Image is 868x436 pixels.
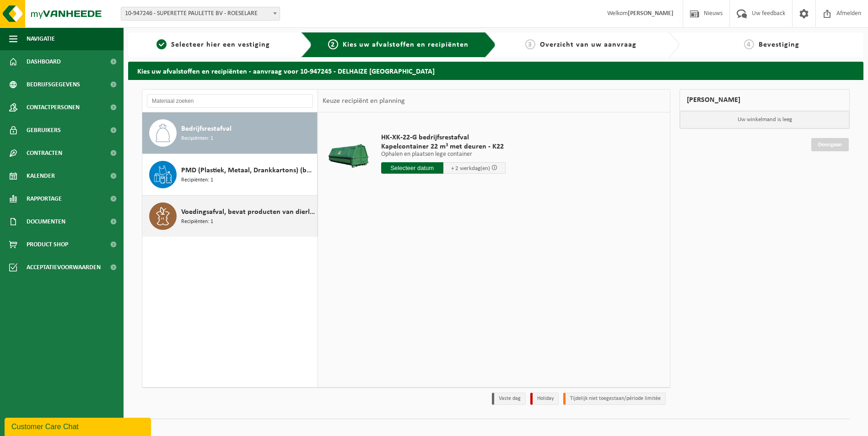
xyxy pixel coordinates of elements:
span: Kies uw afvalstoffen en recipiënten [343,41,469,48]
span: Bedrijfsrestafval [181,123,232,134]
span: Bevestiging [759,41,799,48]
span: 10-947246 - SUPERETTE PAULETTE BV - ROESELARE [121,7,280,21]
button: Bedrijfsrestafval Recipiënten: 1 [142,112,318,154]
span: Recipiënten: 1 [181,134,213,143]
li: Vaste dag [492,393,526,405]
p: Ophalen en plaatsen lege container [381,151,506,158]
p: Uw winkelmand is leeg [680,111,849,128]
div: Keuze recipiënt en planning [318,90,410,112]
li: Holiday [530,393,559,405]
a: 1Selecteer hier een vestiging [133,39,294,50]
span: Gebruikers [27,119,61,142]
span: Rapportage [27,187,62,210]
span: Selecteer hier een vestiging [171,41,270,48]
span: Kalender [27,165,55,187]
span: 1 [156,39,167,49]
span: 3 [525,39,535,49]
span: HK-XK-22-G bedrijfsrestafval [381,133,506,142]
iframe: chat widget [5,416,153,436]
span: Voedingsafval, bevat producten van dierlijke oorsprong, gemengde verpakking (exclusief glas), cat... [181,207,315,218]
span: Kapelcontainer 22 m³ met deuren - K22 [381,142,506,151]
span: Recipiënten: 1 [181,176,213,185]
input: Selecteer datum [381,162,443,174]
span: Contracten [27,142,62,165]
span: 10-947246 - SUPERETTE PAULETTE BV - ROESELARE [121,7,280,20]
div: [PERSON_NAME] [679,89,850,111]
span: 4 [744,39,754,49]
span: Dashboard [27,50,61,73]
button: PMD (Plastiek, Metaal, Drankkartons) (bedrijven) Recipiënten: 1 [142,154,318,196]
h2: Kies uw afvalstoffen en recipiënten - aanvraag voor 10-947245 - DELHAIZE [GEOGRAPHIC_DATA] [128,62,863,80]
span: Bedrijfsgegevens [27,73,80,96]
input: Materiaal zoeken [147,94,313,108]
li: Tijdelijk niet toegestaan/période limitée [563,393,666,405]
span: + 2 werkdag(en) [451,165,490,171]
span: Recipiënten: 1 [181,218,213,226]
span: PMD (Plastiek, Metaal, Drankkartons) (bedrijven) [181,165,315,176]
span: Product Shop [27,233,68,256]
strong: [PERSON_NAME] [628,10,674,17]
span: Documenten [27,210,65,233]
span: Overzicht van uw aanvraag [540,41,636,48]
span: Navigatie [27,27,55,50]
span: 2 [328,39,338,49]
span: Contactpersonen [27,96,80,119]
button: Voedingsafval, bevat producten van dierlijke oorsprong, gemengde verpakking (exclusief glas), cat... [142,196,318,237]
a: Doorgaan [811,138,849,151]
span: Acceptatievoorwaarden [27,256,101,279]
